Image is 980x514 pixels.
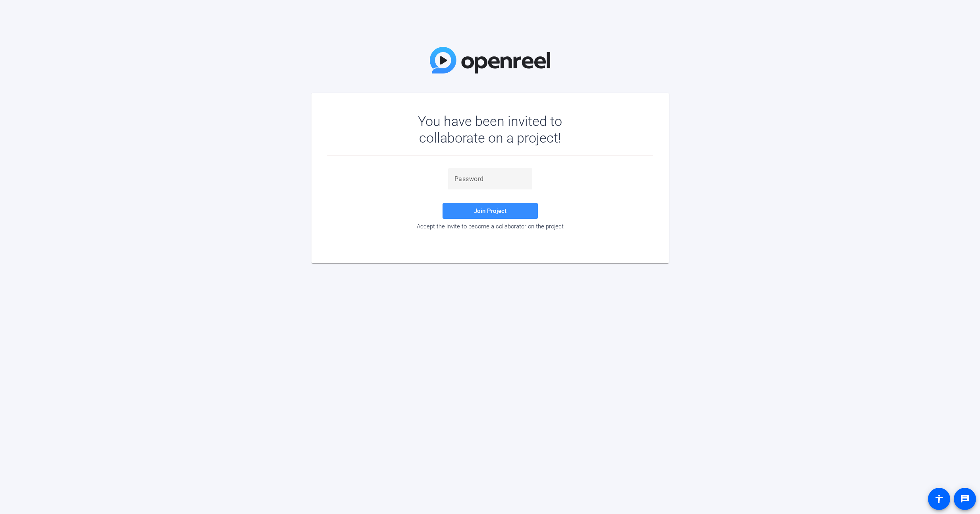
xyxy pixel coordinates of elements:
[960,494,970,504] mat-icon: message
[454,174,526,184] input: Password
[934,494,944,504] mat-icon: accessibility
[430,47,551,73] img: OpenReel Logo
[395,113,585,146] div: You have been invited to collaborate on a project!
[474,207,506,214] span: Join Project
[327,223,653,230] div: Accept the invite to become a collaborator on the project
[443,203,538,219] button: Join Project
